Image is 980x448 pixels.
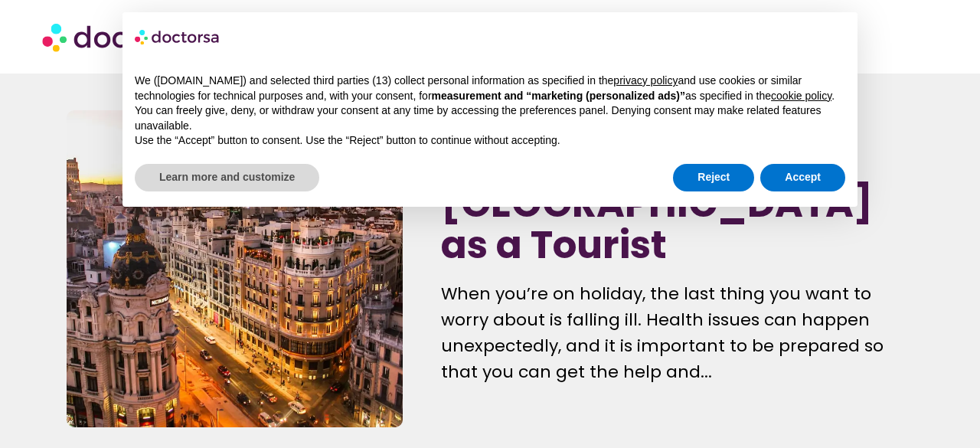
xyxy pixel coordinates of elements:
[673,164,754,191] button: Reject
[441,142,913,266] h1: Seeing a Doctor in [GEOGRAPHIC_DATA] as a Tourist
[135,133,845,149] p: Use the “Accept” button to consent. Use the “Reject” button to continue without accepting.
[135,25,220,49] img: logo
[441,281,913,385] p: When you’re on holiday, the last thing you want to worry about is falling ill. Health issues can ...
[67,110,403,427] img: Seeing a Doctor in Spain as a Tourist - a practical guide for travelers
[613,74,678,87] a: privacy policy
[760,164,845,191] button: Accept
[771,90,831,102] a: cookie policy
[135,103,845,133] p: You can freely give, deny, or withdraw your consent at any time by accessing the preferences pane...
[135,74,845,103] p: We ([DOMAIN_NAME]) and selected third parties (13) collect personal information as specified in t...
[432,90,685,102] strong: measurement and “marketing (personalized ads)”
[135,164,319,191] button: Learn more and customize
